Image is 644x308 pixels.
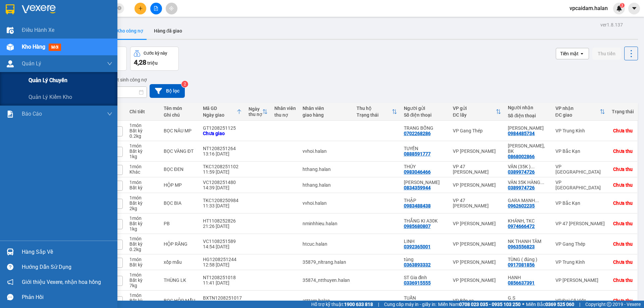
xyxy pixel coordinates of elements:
div: vvhoi.halan [303,200,350,206]
div: tùng [404,257,446,262]
div: Chưa thu [613,200,633,206]
span: Điều hành xe [22,26,54,34]
div: xốp mẫu [164,259,196,265]
div: Thu hộ [357,106,392,111]
div: Hàng sắp về [22,247,112,257]
div: Bất kỳ [129,262,157,267]
div: 0856637391 [508,280,535,286]
div: 14:39 [DATE] [203,185,242,190]
span: Hỗ trợ kỹ thuật: [311,301,373,308]
div: Chưa thu [613,241,633,247]
button: Hàng đã giao [149,23,187,39]
div: Số điện thoại [508,113,548,118]
div: VP Trung Kính [555,259,605,265]
div: hthang.halan [303,167,350,172]
div: Chưa thu [613,221,633,226]
b: GỬI : VP Cái Dăm [8,46,80,57]
div: Nhân viên [303,106,350,111]
img: solution-icon [7,111,14,118]
span: ... [540,180,544,185]
span: copyright [607,302,611,307]
button: aim [166,3,177,14]
div: Chưa thu [613,278,633,283]
div: 1 món [129,215,157,221]
div: Hướng dẫn sử dụng [22,262,112,272]
div: 11:59 [DATE] [203,169,242,175]
div: VP [GEOGRAPHIC_DATA] [555,164,605,175]
span: message [7,294,13,300]
div: hthang.halan [303,182,350,188]
div: 0974666472 [508,224,535,229]
div: HT1108252826 [203,218,242,224]
div: NK THANH TÂM [508,239,548,244]
div: 0389974726 [508,169,535,175]
div: VP Trung Kính [555,128,605,133]
span: | [579,301,580,308]
div: VC1108251589 [203,239,242,244]
div: 35874_ntthuyen.halan [303,278,350,283]
div: BỌC HỘP MẪU [164,298,196,303]
div: 0868002866 [508,154,535,159]
div: G.S [508,295,548,301]
div: HẠNH [508,275,548,280]
div: VP [PERSON_NAME] [453,148,501,154]
strong: 0369 525 060 [545,302,574,307]
div: VP [PERSON_NAME] [453,278,501,283]
th: Toggle SortBy [449,103,505,121]
img: warehouse-icon [7,44,14,51]
div: VÂN (35K ) HÀNG DỄ VỠ XIN NHẸ TAY [508,164,548,169]
div: Ngày phát sinh công nợ [95,76,147,84]
div: VP Bến xe [453,298,501,303]
div: ver 1.8.137 [600,21,623,28]
div: Chưa thu [613,298,633,303]
div: Chi tiết [129,109,157,114]
svg: open [579,51,585,56]
img: warehouse-icon [7,60,14,67]
div: Người nhận [508,105,548,110]
div: vvhoi.halan [303,148,350,154]
th: Toggle SortBy [200,103,245,121]
div: THÚY [404,164,446,169]
span: down [107,61,112,66]
div: 1 món [129,164,157,169]
div: Bất kỳ [129,200,157,206]
img: warehouse-icon [7,248,14,255]
button: Thu tiền [592,48,621,60]
div: giao hàng [303,112,350,118]
div: 0984485734 [508,131,535,136]
div: Cước kỳ này [144,51,167,56]
div: Khác [129,169,157,175]
div: Chưa thu [613,148,633,154]
div: Bất kỳ [129,278,157,283]
div: Bất kỳ [129,298,157,303]
div: 7 kg [129,283,157,288]
div: thu nợ [249,112,262,117]
div: VP nhận [555,106,600,111]
span: Quản lý kiểm kho [29,93,72,101]
div: 35879_nltrang.halan [303,259,350,265]
div: Trạng thái [357,112,392,118]
div: 11:41 [DATE] [203,280,242,286]
div: 0985680807 [404,224,431,229]
div: 0888591777 [404,151,431,157]
div: THẮNG KI A30K [404,218,446,224]
div: Chưa giao [203,131,242,136]
div: 0968883556 [404,301,431,306]
div: GT1208251125 [203,125,242,131]
div: htcuc.halan [303,241,350,247]
div: VP [PERSON_NAME] [453,259,501,265]
div: Ngày giao [203,112,236,118]
div: BXTN1208251017 [203,295,242,301]
div: Chưa thu [613,167,633,172]
th: Toggle SortBy [353,103,400,121]
div: KHÁNH, TKC [508,218,548,224]
div: 1 món [129,272,157,278]
button: file-add [150,3,162,14]
div: Tiền mặt [560,50,579,57]
div: Tên món [164,106,196,111]
span: file-add [154,6,158,11]
button: Cước kỳ này4,28 triệu [130,47,179,71]
img: icon-new-feature [616,5,622,11]
div: Phản hồi [22,292,112,302]
div: NT1208251264 [203,146,242,151]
